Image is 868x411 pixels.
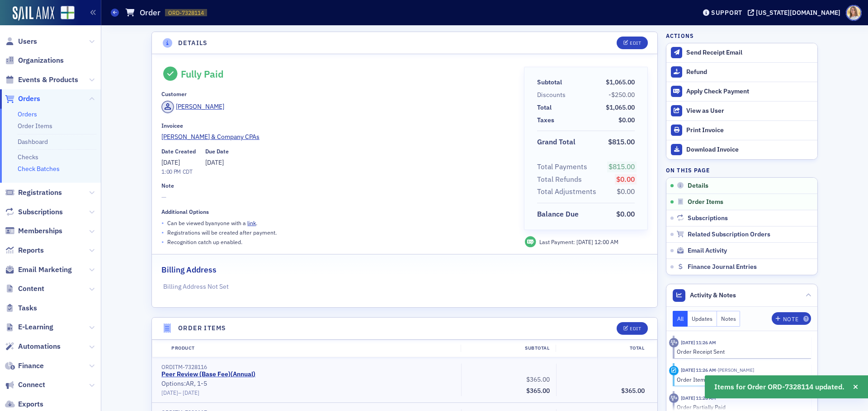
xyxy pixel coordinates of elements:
a: Organizations [5,55,64,65]
div: Total [556,345,651,352]
time: 9/29/2025 11:26 AM [681,339,716,346]
div: Activity [669,393,679,403]
span: $365.00 [621,387,645,395]
div: Order Items Updated [677,375,805,383]
span: Total Adjustments [537,186,599,197]
h2: Billing Address [161,264,217,276]
div: Product [165,345,461,352]
a: View Homepage [54,6,75,21]
span: Related Subscription Orders [688,231,770,239]
a: Connect [5,380,45,390]
div: Balance Due [537,209,579,220]
span: • [161,228,164,237]
button: Edit [617,322,648,335]
span: CDT [181,168,193,175]
span: Total Payments [537,162,590,172]
a: Registrations [5,188,62,198]
div: Send Receipt Email [686,49,813,57]
h1: Order [140,7,160,18]
div: Subtotal [537,78,562,87]
div: – [161,389,455,396]
span: Taxes [537,115,557,125]
a: Download Invoice [666,140,817,159]
a: Peer Review (Base Fee)(Annual) [161,370,255,379]
span: Organizations [18,55,64,65]
a: Print Invoice [666,120,817,140]
h4: On this page [666,166,818,174]
span: Bethany Booth [716,367,754,373]
span: Subscriptions [18,207,63,217]
div: View as User [686,107,813,115]
button: Apply Check Payment [666,82,817,101]
span: Items for Order ORD-7328114 updated. [714,382,844,393]
a: Automations [5,342,61,351]
div: Refund [686,68,813,76]
div: Date Created [161,148,196,155]
time: 9/29/2025 11:26 AM [681,395,716,401]
div: Additional Options [161,208,209,215]
span: Content [18,284,44,294]
span: Activity & Notes [690,291,736,300]
div: Taxes [537,115,554,125]
span: [DATE] [183,389,199,396]
span: Orders [18,94,40,104]
h4: Order Items [178,323,226,333]
div: Activity [669,366,679,375]
h4: Actions [666,32,694,40]
div: Print Invoice [686,126,813,134]
span: Grand Total [537,137,579,148]
span: Balance Due [537,209,582,220]
span: $0.00 [618,116,635,124]
div: Total Refunds [537,174,582,185]
div: Edit [630,41,641,46]
div: Total Payments [537,162,587,172]
span: $0.00 [616,175,635,184]
a: Orders [5,94,40,104]
a: Subscriptions [5,207,63,217]
a: Orders [18,110,37,118]
img: SailAMX [61,6,75,20]
span: ORD-7328114 [168,9,204,17]
span: [DATE] [576,238,594,245]
span: Order Items [688,198,723,206]
span: Registrations [18,188,62,198]
span: $0.00 [617,187,635,196]
span: [DATE] [161,158,180,166]
button: View as User [666,101,817,120]
h4: Details [178,38,208,48]
span: E-Learning [18,322,53,332]
a: Finance [5,361,44,371]
time: 9/29/2025 11:26 AM [681,367,716,373]
div: [US_STATE][DOMAIN_NAME] [756,9,840,17]
span: Events & Products [18,75,78,85]
div: Discounts [537,90,566,100]
div: Total Adjustments [537,186,596,197]
a: Check Batches [18,165,60,173]
a: Users [5,37,37,46]
a: Checks [18,153,38,161]
span: Gasaway & Company CPAs [161,132,259,142]
span: Profile [846,5,862,21]
span: $815.00 [608,137,635,146]
a: link [247,219,256,226]
span: [DATE] [205,158,224,166]
a: SailAMX [13,6,54,21]
p: Recognition catch up enabled. [167,238,242,246]
div: [PERSON_NAME] [176,102,224,111]
span: $1,065.00 [606,103,635,111]
span: 12:00 AM [594,238,618,245]
span: Finance Journal Entries [688,263,757,271]
button: Notes [717,311,741,327]
button: Refund [666,62,817,82]
div: Due Date [205,148,229,155]
a: Dashboard [18,138,48,146]
button: [US_STATE][DOMAIN_NAME] [748,9,844,16]
span: Email Activity [688,247,727,255]
p: Billing Address Not Set [163,282,646,291]
a: Email Marketing [5,265,72,275]
button: Updates [688,311,717,327]
span: Email Marketing [18,265,72,275]
span: $365.00 [526,387,550,395]
a: Exports [5,399,43,409]
div: Support [711,9,742,17]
